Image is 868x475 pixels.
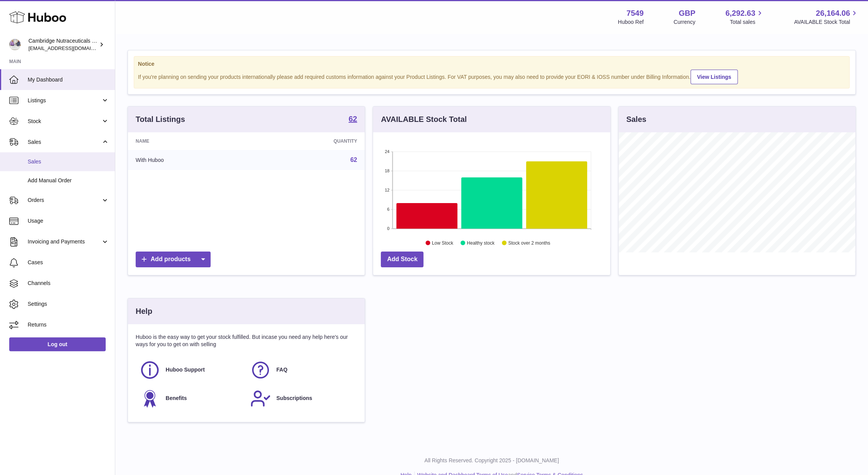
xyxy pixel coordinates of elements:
span: Stock [28,118,101,125]
a: Add Stock [381,252,423,267]
th: Quantity [253,132,365,150]
span: Sales [28,138,101,146]
a: Subscriptions [250,388,353,409]
h3: Total Listings [136,114,185,125]
span: Sales [28,158,109,165]
strong: 7549 [626,8,644,18]
span: Cases [28,259,109,266]
span: Huboo Support [166,366,205,373]
p: Huboo is the easy way to get your stock fulfilled. But incase you need any help here's our ways f... [136,333,357,348]
span: Add Manual Order [28,177,109,184]
a: 62 [350,157,357,163]
span: Subscriptions [276,395,312,402]
h3: AVAILABLE Stock Total [381,114,466,125]
span: Listings [28,97,101,104]
span: Benefits [166,395,187,402]
span: Total sales [730,18,764,26]
img: qvc@camnutra.com [9,39,21,50]
a: Add products [136,252,211,267]
text: Healthy stock [467,240,495,246]
span: Settings [28,300,109,308]
span: [EMAIL_ADDRESS][DOMAIN_NAME] [28,45,113,51]
text: Stock over 2 months [508,240,550,246]
span: 6,292.63 [725,8,755,18]
span: Usage [28,217,109,225]
a: FAQ [250,360,353,380]
a: 26,164.06 AVAILABLE Stock Total [794,8,859,26]
text: 24 [385,149,390,154]
p: All Rights Reserved. Copyright 2025 - [DOMAIN_NAME] [121,457,862,464]
span: Invoicing and Payments [28,238,101,245]
span: Orders [28,197,101,204]
a: Huboo Support [139,360,242,380]
a: Log out [9,337,106,351]
span: Returns [28,321,109,328]
strong: Notice [138,60,845,68]
span: 26,164.06 [816,8,850,18]
text: Low Stock [432,240,453,246]
div: If you're planning on sending your products internationally please add required customs informati... [138,68,845,84]
a: 6,292.63 Total sales [725,8,764,26]
div: Huboo Ref [618,18,644,26]
text: 0 [387,226,390,231]
span: FAQ [276,366,287,373]
th: Name [128,132,253,150]
text: 6 [387,207,390,212]
text: 12 [385,188,390,192]
span: Channels [28,280,109,287]
div: Currency [674,18,695,26]
h3: Help [136,306,152,317]
td: With Huboo [128,150,253,170]
strong: GBP [679,8,695,18]
span: AVAILABLE Stock Total [794,18,859,26]
a: Benefits [139,388,242,409]
text: 18 [385,168,390,173]
span: My Dashboard [28,76,109,83]
a: 62 [349,115,357,124]
strong: 62 [349,115,357,123]
div: Cambridge Nutraceuticals Ltd [28,37,98,52]
h3: Sales [626,114,646,125]
a: View Listings [690,70,738,84]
